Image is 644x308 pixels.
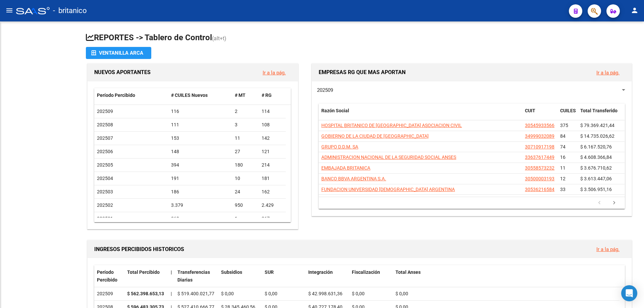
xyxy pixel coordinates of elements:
span: 202507 [97,135,113,141]
span: Período Percibido [97,269,117,283]
span: 30710917198 [525,144,554,149]
div: 27 [235,148,256,156]
span: # MT [235,93,246,98]
div: 3.379 [171,201,230,209]
datatable-header-cell: Fiscalización [349,265,393,287]
span: 84 [560,133,566,139]
div: 116 [171,108,230,115]
strong: $ 562.398.653,13 [127,291,164,296]
span: $ 0,00 [265,291,277,296]
span: # CUILES Nuevos [171,93,208,98]
a: go to next page [608,199,621,207]
span: 12 [560,176,566,181]
div: Open Intercom Messenger [621,285,637,301]
span: 202509 [97,109,113,114]
div: 186 [171,188,230,196]
div: 142 [262,134,283,142]
h1: REPORTES -> Tablero de Control [86,32,633,44]
span: $ 3.676.710,62 [580,165,612,171]
span: SUR [265,269,274,275]
span: | [171,269,172,275]
span: 30558573232 [525,165,554,171]
datatable-header-cell: Total Anses [393,265,620,287]
span: - britanico [53,3,87,18]
span: 33637617449 [525,155,554,160]
mat-icon: person [631,6,639,14]
span: $ 0,00 [221,291,234,296]
span: 202505 [97,162,113,168]
datatable-header-cell: CUIT [522,104,557,126]
div: 267 [262,215,283,223]
span: # RG [262,93,272,98]
datatable-header-cell: Total Percibido [124,265,168,287]
span: 375 [560,123,568,128]
div: 121 [262,148,283,156]
span: 34999032089 [525,133,554,139]
span: $ 4.608.366,84 [580,155,612,160]
span: CUIT [525,108,535,113]
span: Fiscalización [352,269,380,275]
div: 202509 [97,290,122,298]
a: Ir a la pág. [596,246,620,252]
div: 148 [171,148,230,156]
span: 202506 [97,149,113,154]
span: 202509 [317,87,333,93]
span: | [171,291,172,296]
span: EMBAJADA BRITANICA [321,165,370,171]
span: INGRESOS PERCIBIDOS HISTORICOS [94,246,184,252]
span: $ 0,00 [395,291,408,296]
span: Subsidios [221,269,242,275]
span: Total Percibido [127,269,160,275]
span: Razón Social [321,108,349,113]
span: NUEVOS APORTANTES [94,69,151,75]
a: Ir a la pág. [263,70,286,76]
datatable-header-cell: Razón Social [319,104,522,126]
datatable-header-cell: Subsidios [218,265,262,287]
div: Ventanilla ARCA [91,47,146,59]
span: HOSPITAL BRITANICO DE [GEOGRAPHIC_DATA] ASOCIACION CIVIL [321,123,462,128]
div: 268 [171,215,230,223]
a: Ir a la pág. [596,70,620,76]
span: 202508 [97,122,113,127]
div: 950 [235,201,256,209]
span: 16 [560,155,566,160]
div: 394 [171,161,230,169]
datatable-header-cell: | [168,265,175,287]
span: Integración [308,269,333,275]
datatable-header-cell: Período Percibido [94,265,124,287]
span: EMPRESAS RG QUE MAS APORTAN [319,69,406,75]
datatable-header-cell: # CUILES Nuevos [168,88,232,103]
mat-icon: menu [5,6,13,14]
div: 114 [262,108,283,115]
datatable-header-cell: CUILES [557,104,578,126]
div: 2 [235,108,256,115]
span: $ 0,00 [352,291,365,296]
span: 11 [560,165,566,171]
div: 24 [235,188,256,196]
span: $ 3.506.951,16 [580,187,612,192]
span: $ 79.369.421,44 [580,123,614,128]
span: BANCO BBVA ARGENTINA S.A. [321,176,386,181]
span: GOBIERNO DE LA CIUDAD DE [GEOGRAPHIC_DATA] [321,133,429,139]
span: Total Transferido [580,108,618,113]
div: 111 [171,121,230,129]
div: 11 [235,134,256,142]
div: 2.429 [262,201,283,209]
span: $ 3.613.447,06 [580,176,612,181]
span: Total Anses [395,269,421,275]
div: 180 [235,161,256,169]
span: 202504 [97,176,113,181]
span: $ 14.735.026,62 [580,133,614,139]
span: (alt+t) [212,35,226,42]
div: 3 [235,121,256,129]
button: Ventanilla ARCA [86,47,151,59]
span: 202501 [97,216,113,221]
span: FUNDACION UNIVERSIDAD [DEMOGRAPHIC_DATA] ARGENTINA [321,187,455,192]
span: $ 6.167.520,76 [580,144,612,149]
span: ADMINISTRACION NACIONAL DE LA SEGURIDAD SOCIAL ANSES [321,155,456,160]
datatable-header-cell: Total Transferido [578,104,625,126]
button: Ir a la pág. [591,66,625,79]
datatable-header-cell: SUR [262,265,306,287]
div: 1 [235,215,256,223]
a: go to previous page [593,199,606,207]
